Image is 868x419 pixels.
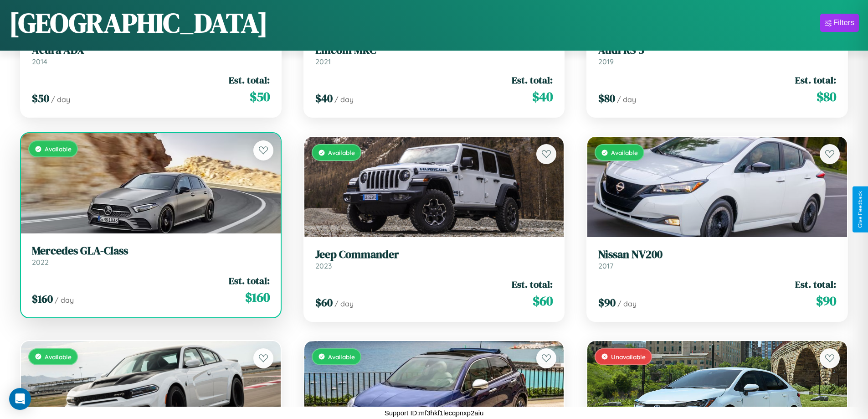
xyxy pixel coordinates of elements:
span: Est. total: [512,278,553,291]
p: Support ID: mf3hkf1lecqpnxp2aiu [385,407,484,419]
span: $ 160 [32,291,53,306]
span: Available [45,353,72,361]
div: Give Feedback [857,191,863,228]
span: 2014 [32,57,47,66]
span: $ 80 [598,91,615,106]
span: 2019 [598,57,614,66]
span: 2021 [315,57,331,66]
span: Est. total: [512,73,553,87]
a: Jeep Commander2023 [315,248,553,270]
span: / day [334,95,354,104]
span: Available [45,145,72,153]
span: $ 90 [598,295,616,310]
a: Mercedes GLA-Class2022 [32,244,270,267]
span: Est. total: [795,278,836,291]
h3: Lincoln MKC [315,44,553,57]
span: / day [55,295,74,305]
span: Available [328,149,355,156]
span: Est. total: [229,73,270,87]
span: $ 90 [816,292,836,310]
a: Acura ADX2014 [32,44,270,66]
span: Available [611,149,638,156]
span: $ 60 [315,295,333,310]
h1: [GEOGRAPHIC_DATA] [9,4,268,41]
span: $ 160 [245,288,270,306]
span: Est. total: [229,274,270,287]
span: / day [334,299,354,308]
span: / day [51,95,70,104]
span: Available [328,353,355,361]
span: / day [617,299,637,308]
h3: Nissan NV200 [598,248,836,261]
span: 2023 [315,261,332,270]
a: Lincoln MKC2021 [315,44,553,66]
div: Filters [833,18,854,27]
div: Open Intercom Messenger [9,388,31,410]
span: 2017 [598,261,613,270]
span: 2022 [32,258,49,267]
span: $ 40 [532,88,553,106]
span: $ 50 [32,91,49,106]
h3: Acura ADX [32,44,270,57]
h3: Jeep Commander [315,248,553,261]
a: Audi RS 52019 [598,44,836,66]
a: Nissan NV2002017 [598,248,836,270]
span: Unavailable [611,353,646,361]
span: Est. total: [795,73,836,87]
span: $ 50 [250,88,270,106]
span: $ 60 [533,292,553,310]
span: $ 40 [315,91,333,106]
button: Filters [820,14,859,32]
h3: Mercedes GLA-Class [32,244,270,258]
span: $ 80 [817,88,836,106]
span: / day [617,95,636,104]
h3: Audi RS 5 [598,44,836,57]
